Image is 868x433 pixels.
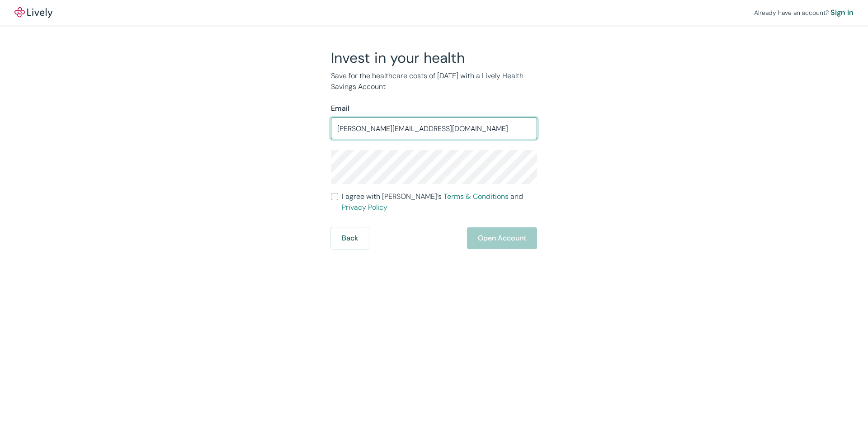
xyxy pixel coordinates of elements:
span: I agree with [PERSON_NAME]’s and [342,191,537,213]
p: Save for the healthcare costs of [DATE] with a Lively Health Savings Account [331,71,537,92]
div: Already have an account? [754,7,854,18]
img: Lively [14,7,52,18]
a: Privacy Policy [342,202,387,212]
h2: Invest in your health [331,49,537,67]
label: Email [331,103,349,114]
a: Terms & Conditions [443,192,509,201]
button: Back [331,227,369,249]
a: Sign in [830,7,854,18]
a: LivelyLively [14,7,52,18]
